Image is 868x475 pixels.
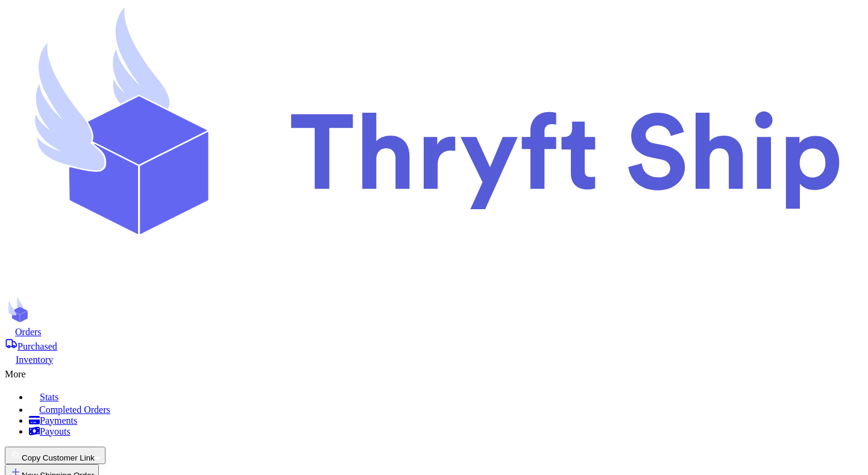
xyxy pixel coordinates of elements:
[40,426,71,436] span: Payouts
[5,326,863,338] a: Orders
[5,447,105,464] button: Copy Customer Link
[5,352,863,365] a: Inventory
[29,426,863,437] a: Payouts
[29,389,863,403] a: Stats
[17,341,57,351] span: Purchased
[40,415,77,426] span: Payments
[29,403,863,415] a: Completed Orders
[15,327,42,337] span: Orders
[16,354,53,365] span: Inventory
[40,392,58,402] span: Stats
[5,338,863,352] a: Purchased
[29,415,863,426] a: Payments
[5,365,863,380] div: More
[39,404,110,415] span: Completed Orders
